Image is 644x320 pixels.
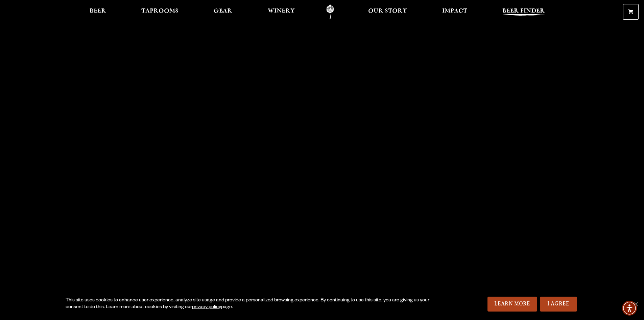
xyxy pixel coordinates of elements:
span: Gear [214,8,232,14]
span: Beer Finder [502,8,545,14]
a: Gear [209,4,237,20]
a: Our Story [364,4,411,20]
a: Odell Home [317,4,343,20]
a: I Agree [540,297,577,312]
a: Beer Finder [498,4,549,20]
span: Beer [90,8,106,14]
span: Taprooms [141,8,178,14]
a: Winery [263,4,299,20]
div: Accessibility Menu [622,301,637,316]
a: privacy policy [192,305,221,310]
a: Beer [85,4,111,20]
span: Winery [268,8,295,14]
div: This site uses cookies to enhance user experience, analyze site usage and provide a personalized ... [66,297,432,311]
span: Our Story [368,8,407,14]
a: Taprooms [137,4,183,20]
a: Learn More [487,297,537,312]
span: Impact [442,8,467,14]
a: Impact [438,4,472,20]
